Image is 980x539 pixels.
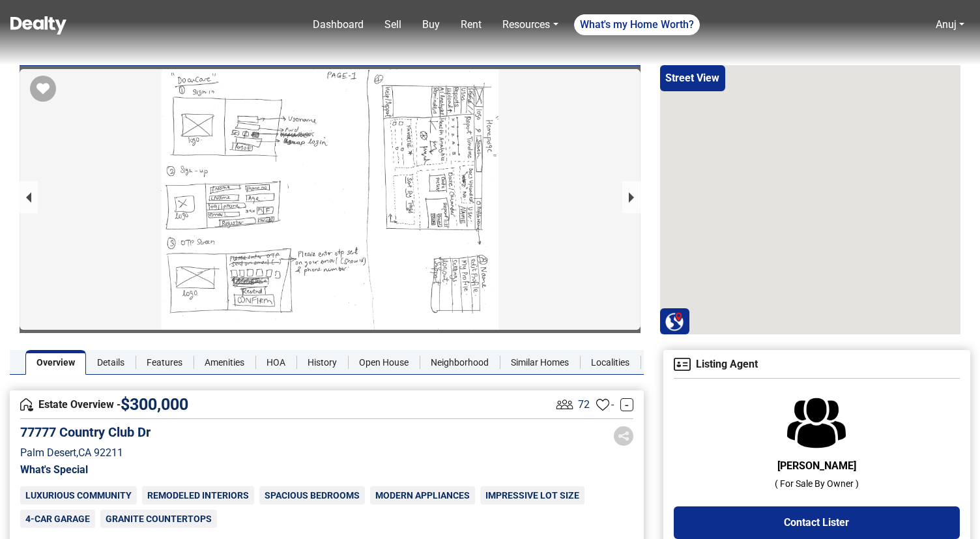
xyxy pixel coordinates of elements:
[10,16,66,35] img: Dealty - Buy, Sell & Rent Homes
[622,181,641,213] button: next slide / item
[500,350,580,375] a: Similar Homes
[308,12,369,38] a: Dashboard
[930,12,970,38] a: Anuj
[574,14,700,35] a: What's my Home Worth?
[296,350,348,375] a: History
[259,486,365,504] span: Spacious Bedrooms
[25,350,86,375] a: Overview
[660,65,725,91] button: Street View
[620,398,633,411] a: -
[142,486,254,504] span: Remodeled Interiors
[596,398,609,411] img: Favourites
[674,358,960,371] h4: Listing Agent
[455,12,487,38] a: Rent
[348,350,420,375] a: Open House
[665,312,684,331] img: Search Homes at Dealty
[580,350,641,375] a: Localities
[553,393,576,416] img: Listing View
[20,398,553,411] h4: Estate Overview -
[20,445,151,461] p: Palm Desert , CA 92211
[480,486,584,504] span: Impressive Lot Size
[674,506,960,539] button: Contact Lister
[611,397,614,413] span: -
[194,350,255,375] a: Amenities
[20,398,33,411] img: Overview
[86,350,136,375] a: Details
[136,350,194,375] a: Features
[674,477,960,491] p: ( For Sale By Owner )
[370,486,475,504] span: Modern Appliances
[379,12,407,38] a: Sell
[578,397,590,413] span: 72
[20,486,137,504] span: Luxurious Community
[255,350,296,375] a: HOA
[100,510,217,528] span: Granite Countertops
[787,397,846,449] img: Agent
[20,463,633,476] h6: What's Special
[20,510,95,528] span: 4-Car Garage
[20,424,151,440] h5: 77777 Country Club Dr
[417,12,445,38] a: Buy
[674,459,960,472] h6: [PERSON_NAME]
[497,12,563,38] a: Resources
[121,400,188,410] span: $ 300,000
[936,18,957,31] a: Anuj
[20,181,38,213] button: previous slide / item
[674,358,691,371] img: Agent
[420,350,500,375] a: Neighborhood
